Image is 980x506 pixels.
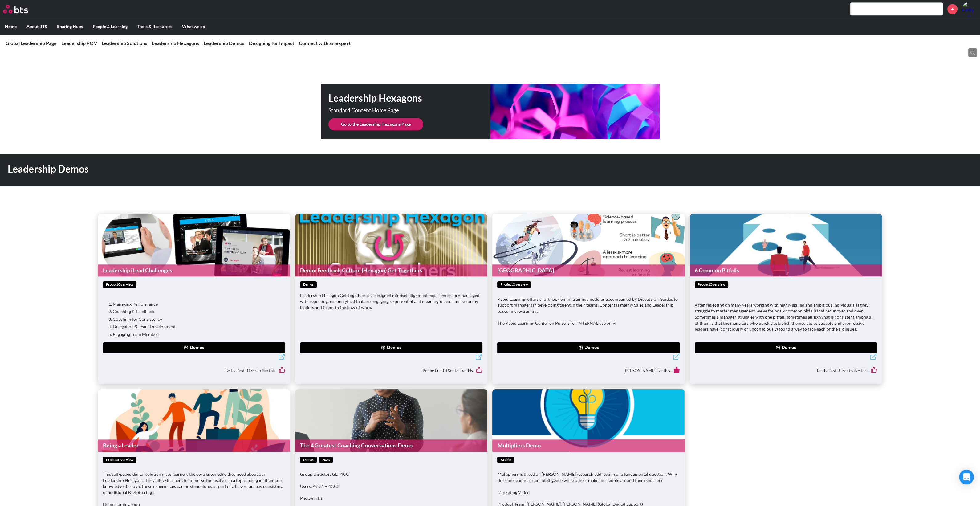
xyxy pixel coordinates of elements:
[103,457,136,463] span: productOverview
[300,281,317,288] span: demos
[870,353,877,362] a: External link
[962,2,977,16] img: Emily Steigerwald
[3,5,39,13] a: Go home
[177,18,210,35] label: What we do
[132,18,177,35] label: Tools & Resources
[103,281,136,288] span: productOverview
[61,40,97,46] a: Leadership POV
[113,324,280,330] li: Delegation & Team Development
[278,353,285,362] a: External link
[695,342,877,353] button: Demos
[492,264,685,276] a: [GEOGRAPHIC_DATA]
[152,40,199,46] a: Leadership Hexagons
[249,40,294,46] a: Designing for Impact
[295,439,487,451] a: The 4 Greatest Coaching Conversations Demo
[497,281,531,288] span: productOverview
[497,296,680,314] p: Rapid Learning offers short (i.e. ~5min) training modules accompanied by Discussion Guides to sup...
[695,302,877,332] p: After reflecting on many years working with highly skilled and ambitious individuals as they stru...
[690,264,882,276] a: 6 Common Pitfalls
[492,439,685,451] a: Multipliers Demo
[300,457,317,463] span: demos
[6,40,57,46] a: Global Leadership Page
[88,18,132,35] label: People & Learning
[300,292,482,311] p: Leadership Hexagon Get Togethers are designed mindset alignment experiences (pre-packaged with re...
[8,162,683,176] h1: Leadership Demos
[300,362,482,379] div: Be the first BTSer to like this.
[475,353,482,362] a: External link
[959,470,974,484] div: Open Intercom Messenger
[947,4,958,14] a: +
[300,471,482,477] p: Group Director: GD_4CC
[497,489,680,496] p: Marketing Video
[328,108,458,113] p: Standard Content Home Page
[328,91,490,105] h1: Leadership Hexagons
[98,264,290,276] a: Leadership iLead Challenges
[113,316,280,322] li: Coaching for Consistency
[113,301,280,307] li: Managing Performance
[695,362,877,379] div: Be the first BTSer to like this.
[98,439,290,451] a: Being a Leader
[319,457,333,463] span: 2023
[52,18,88,35] label: Sharing Hubs
[962,2,977,16] a: Profile
[204,40,244,46] a: Leadership Demos
[497,471,680,483] p: Multipliers is based on [PERSON_NAME] research addressing one fundamental question: Why do some l...
[673,353,680,362] a: External link
[103,342,285,353] button: Demos
[103,362,285,379] div: Be the first BTSer to like this.
[695,281,728,288] span: productOverview
[300,483,482,489] p: Users: 4CC1 – 4CC3
[497,342,680,353] button: Demos
[295,264,487,276] a: Demo: Feedback Culture (Hexagon) Get Togethers
[103,471,285,495] p: This self-paced digital solution gives learners the core knowledge they need about our Leadership...
[497,362,680,379] div: [PERSON_NAME] like this.
[22,18,52,35] label: About BTS
[497,320,680,326] p: The Rapid Learning Center on Pulse is for INTERNAL use only!
[3,5,28,13] img: BTS Logo
[497,457,514,463] span: article
[328,118,423,130] a: Go to the Leadership Hexagons Page
[113,308,280,315] li: Coaching & Feedback
[113,331,280,337] li: Engaging Team Members
[102,40,147,46] a: Leadership Solutions
[299,40,351,46] a: Connect with an expert
[300,342,482,353] button: Demos
[300,495,482,501] p: Password: p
